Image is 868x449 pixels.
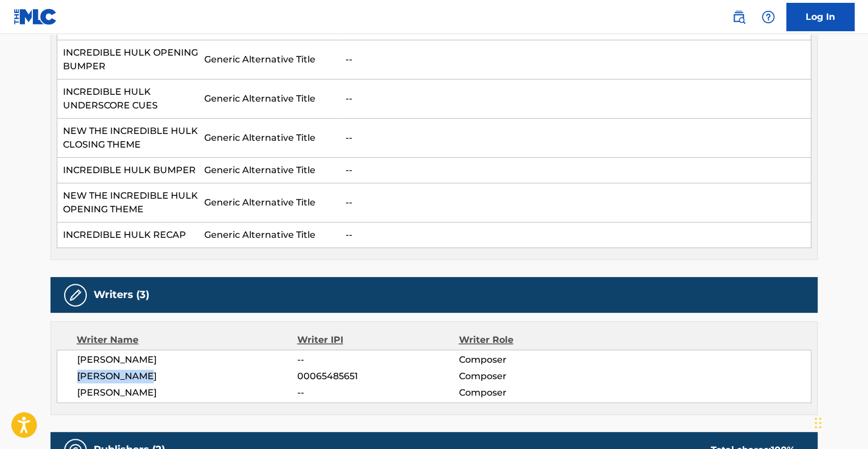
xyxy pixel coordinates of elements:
span: [PERSON_NAME] [77,370,297,383]
span: -- [297,386,458,400]
td: Generic Alternative Title [199,183,340,223]
td: NEW THE INCREDIBLE HULK CLOSING THEME [57,119,199,158]
td: Generic Alternative Title [199,79,340,119]
span: [PERSON_NAME] [77,353,297,367]
span: Composer [458,386,605,400]
div: Writer Role [458,333,605,347]
td: -- [340,223,811,248]
img: Writers [69,288,82,302]
td: -- [340,79,811,119]
h5: Writers (3) [94,288,149,301]
a: Log In [786,3,854,31]
a: Public Search [727,6,750,28]
iframe: Chat Widget [811,395,868,449]
img: search [732,10,745,24]
td: INCREDIBLE HULK UNDERSCORE CUES [57,79,199,119]
td: -- [340,40,811,79]
img: MLC Logo [14,9,57,25]
td: INCREDIBLE HULK BUMPER [57,158,199,183]
span: Composer [458,353,605,367]
td: INCREDIBLE HULK OPENING BUMPER [57,40,199,79]
span: [PERSON_NAME] [77,386,297,400]
div: Writer Name [77,333,297,347]
div: Help [757,6,779,28]
td: -- [340,158,811,183]
td: INCREDIBLE HULK RECAP [57,223,199,248]
td: Generic Alternative Title [199,223,340,248]
div: Drag [815,406,821,440]
td: Generic Alternative Title [199,40,340,79]
span: -- [297,353,458,367]
td: Generic Alternative Title [199,158,340,183]
td: -- [340,119,811,158]
td: -- [340,183,811,223]
span: Composer [458,370,605,383]
img: help [761,10,775,24]
td: Generic Alternative Title [199,119,340,158]
td: NEW THE INCREDIBLE HULK OPENING THEME [57,183,199,223]
span: 00065485651 [297,370,458,383]
div: Writer IPI [297,333,459,347]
